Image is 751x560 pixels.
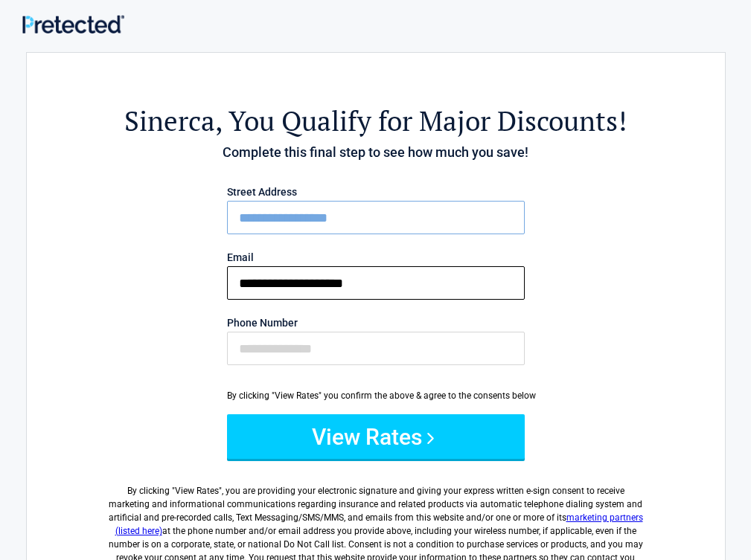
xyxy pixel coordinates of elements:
[22,15,124,33] img: Main Logo
[124,103,215,139] span: Sinerca
[175,486,219,496] span: View Rates
[109,103,643,139] h2: , You Qualify for Major Discounts!
[227,252,525,263] label: Email
[227,389,525,402] div: By clicking "View Rates" you confirm the above & agree to the consents below
[227,318,525,328] label: Phone Number
[227,414,525,459] button: View Rates
[109,143,643,162] h4: Complete this final step to see how much you save!
[227,187,525,197] label: Street Address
